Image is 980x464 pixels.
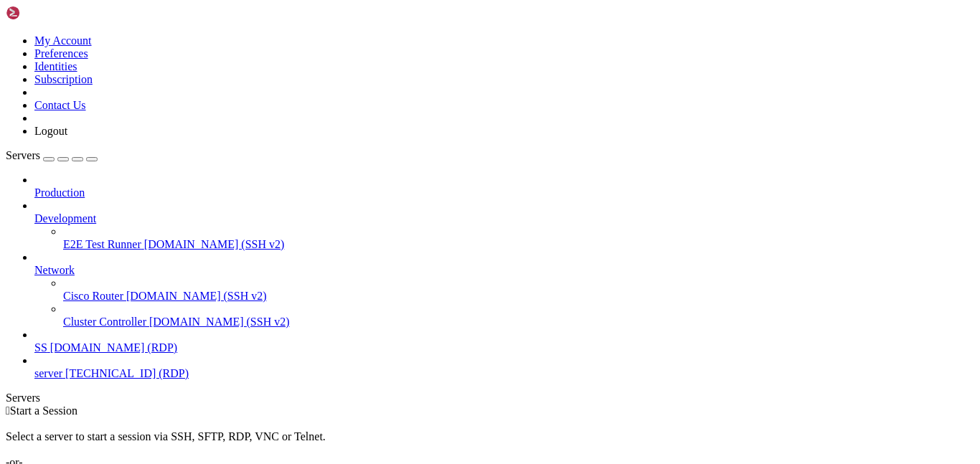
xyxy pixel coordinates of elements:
[144,238,285,250] span: [DOMAIN_NAME] (SSH v2)
[34,174,974,199] li: Production
[6,404,10,417] span: 
[6,392,974,404] div: Servers
[34,186,974,199] a: Production
[34,341,47,354] span: SS
[34,60,77,72] a: Identities
[34,125,67,137] a: Logout
[34,73,93,85] a: Subscription
[34,341,974,354] a: SS [DOMAIN_NAME] (RDP)
[63,290,123,302] span: Cisco Router
[65,367,189,379] span: [TECHNICAL_ID] (RDP)
[63,277,974,303] li: Cisco Router [DOMAIN_NAME] (SSH v2)
[34,47,88,60] a: Preferences
[6,6,88,20] img: Shellngn
[34,186,85,199] span: Production
[6,149,40,161] span: Servers
[34,34,92,47] a: My Account
[149,316,290,328] span: [DOMAIN_NAME] (SSH v2)
[34,199,974,251] li: Development
[63,316,974,328] a: Cluster Controller [DOMAIN_NAME] (SSH v2)
[63,238,974,251] a: E2E Test Runner [DOMAIN_NAME] (SSH v2)
[34,264,974,277] a: Network
[34,212,96,224] span: Development
[63,238,141,250] span: E2E Test Runner
[63,303,974,328] li: Cluster Controller [DOMAIN_NAME] (SSH v2)
[126,290,267,302] span: [DOMAIN_NAME] (SSH v2)
[10,404,77,417] span: Start a Session
[34,99,86,111] a: Contact Us
[34,328,974,354] li: SS [DOMAIN_NAME] (RDP)
[50,341,177,354] span: [DOMAIN_NAME] (RDP)
[34,354,974,380] li: server [TECHNICAL_ID] (RDP)
[63,225,974,251] li: E2E Test Runner [DOMAIN_NAME] (SSH v2)
[63,290,974,303] a: Cisco Router [DOMAIN_NAME] (SSH v2)
[34,251,974,328] li: Network
[6,149,98,161] a: Servers
[34,367,62,379] span: server
[63,316,146,328] span: Cluster Controller
[34,264,75,276] span: Network
[34,212,974,225] a: Development
[34,367,974,380] a: server [TECHNICAL_ID] (RDP)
